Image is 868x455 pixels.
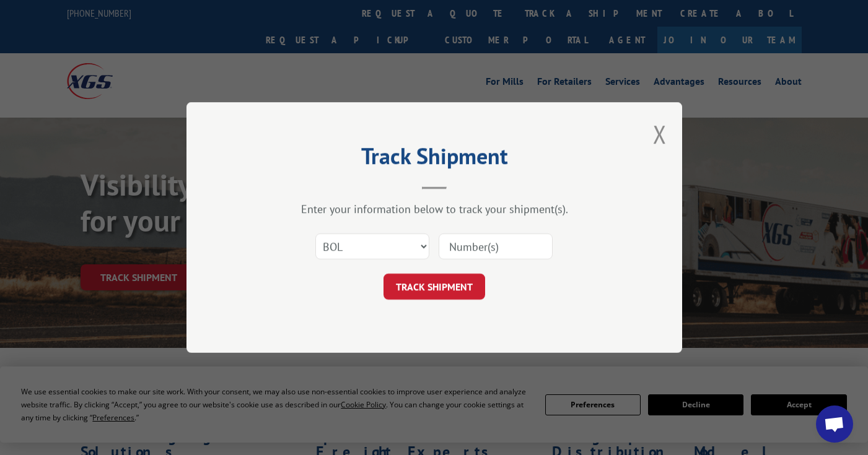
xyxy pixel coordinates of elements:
[248,147,620,171] h2: Track Shipment
[816,405,853,443] div: Open chat
[248,202,620,216] div: Enter your information below to track your shipment(s).
[439,233,553,259] input: Number(s)
[384,274,485,300] button: TRACK SHIPMENT
[653,118,667,150] button: Close modal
